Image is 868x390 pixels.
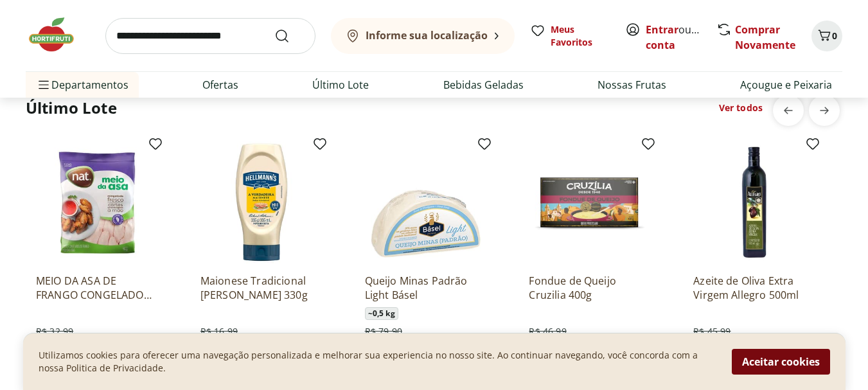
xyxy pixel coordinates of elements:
[693,325,731,338] span: R$ 45,99
[719,102,763,114] a: Ver todos
[365,325,402,338] span: R$ 79,90
[732,349,830,375] button: Aceitar cookies
[646,22,716,52] a: Criar conta
[36,325,73,338] span: R$ 32,99
[693,274,815,302] a: Azeite de Oliva Extra Virgem Allegro 500ml
[202,77,238,93] a: Ofertas
[551,23,610,49] span: Meus Favoritos
[39,349,716,375] p: Utilizamos cookies para oferecer uma navegação personalizada e melhorar sua experiencia no nosso ...
[646,22,703,53] span: ou
[809,95,840,126] button: next
[36,69,128,100] span: Departamentos
[105,18,315,54] input: search
[773,95,804,126] button: previous
[312,77,369,93] a: Último Lote
[365,141,487,263] img: Queijo Minas Padrão Light Básel
[598,77,666,93] a: Nossas Frutas
[366,28,488,42] b: Informe sua localização
[200,274,323,302] a: Maionese Tradicional [PERSON_NAME] 330g
[36,274,158,302] a: MEIO DA ASA DE FRANGO CONGELADO NAT 1KG
[693,141,815,263] img: Azeite de Oliva Extra Virgem Allegro 500ml
[832,30,837,42] span: 0
[365,274,487,302] a: Queijo Minas Padrão Light Básel
[26,98,117,118] h2: Último Lote
[646,22,678,37] a: Entrar
[529,274,651,302] a: Fondue de Queijo Cruzilia 400g
[443,77,524,93] a: Bebidas Geladas
[529,325,566,338] span: R$ 46,99
[200,325,238,338] span: R$ 16,99
[529,141,651,263] img: Fondue de Queijo Cruzilia 400g
[200,141,323,263] img: Maionese Tradicional Hellmann's 330g
[735,22,795,52] a: Comprar Novamente
[36,69,51,100] button: Menu
[530,23,610,49] a: Meus Favoritos
[365,307,398,320] span: ~ 0,5 kg
[331,18,515,54] button: Informe sua localização
[26,15,90,54] img: Hortifruti
[740,77,832,93] a: Açougue e Peixaria
[811,21,842,51] button: Carrinho
[274,28,305,44] button: Submit Search
[36,141,158,263] img: MEIO DA ASA DE FRANGO CONGELADO NAT 1KG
